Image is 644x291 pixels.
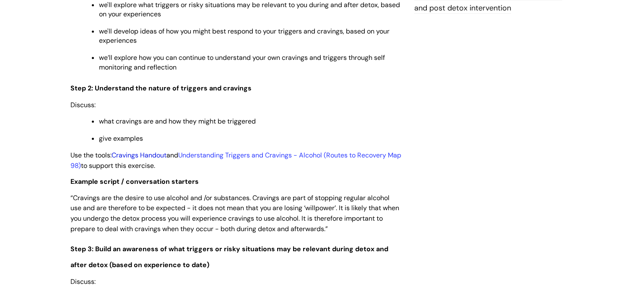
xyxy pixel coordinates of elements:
span: we'll develop ideas of how you might best respond to your triggers and cravings, based on your ex... [99,27,390,45]
span: Discuss: [70,277,96,286]
span: we'll explore what triggers or risky situations may be relevant to you during and after detox, ba... [99,0,400,18]
a: Cravings Handout [112,151,166,160]
span: we’ll explore how you can continue to understand your own cravings and triggers through self moni... [99,53,385,71]
span: Step 2: Understand the nature of triggers and cravings [70,84,252,93]
span: Discuss: [70,100,96,109]
a: Understanding Triggers and Cravings - Alcohol (Routes to Recovery Map 98) [70,151,401,170]
span: Use the tools: and to support this exercise. [70,151,401,170]
strong: Example script / conversation starters [70,177,199,186]
span: what cravings are and how they might be triggered [99,117,256,126]
span: give examples [99,134,143,143]
span: “Cravings are the desire to use alcohol and /or substances. Cravings are part of stopping regular... [70,193,399,233]
span: Step 3: Build an awareness of what triggers or risky situations may be relevant during detox and ... [70,245,388,269]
